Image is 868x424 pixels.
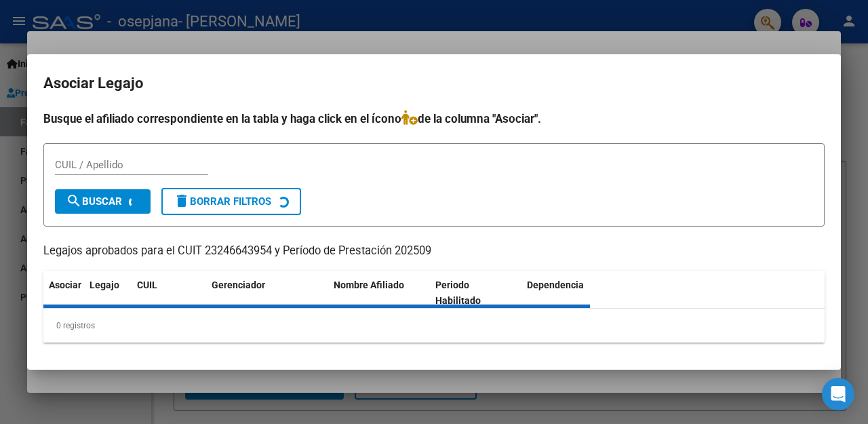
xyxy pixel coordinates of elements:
div: Open Intercom Messenger [822,378,854,410]
datatable-header-cell: Dependencia [521,271,623,315]
span: Borrar Filtros [174,195,271,208]
span: Gerenciador [212,280,265,290]
div: 0 registros [43,309,825,343]
h2: Asociar Legajo [43,71,825,96]
datatable-header-cell: CUIL [132,271,206,315]
span: Periodo Habilitado [435,280,481,306]
datatable-header-cell: Asociar [43,271,84,315]
p: Legajos aprobados para el CUIT 23246643954 y Período de Prestación 202509 [43,243,825,260]
span: Nombre Afiliado [334,280,404,290]
datatable-header-cell: Periodo Habilitado [430,271,521,315]
h4: Busque el afiliado correspondiente en la tabla y haga click en el ícono de la columna "Asociar". [43,110,825,128]
mat-icon: search [66,193,82,209]
button: Borrar Filtros [161,188,301,215]
span: Dependencia [527,280,584,290]
span: CUIL [137,280,157,290]
span: Legajo [90,280,119,290]
datatable-header-cell: Gerenciador [206,271,328,315]
button: Buscar [55,189,151,214]
datatable-header-cell: Nombre Afiliado [328,271,430,315]
datatable-header-cell: Legajo [84,271,132,315]
span: Asociar [49,280,81,290]
span: Buscar [66,195,122,208]
mat-icon: delete [174,193,190,209]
